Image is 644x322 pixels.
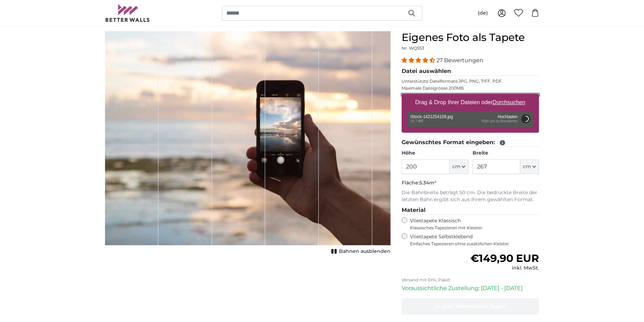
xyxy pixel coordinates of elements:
[410,233,539,247] label: Vliestapete Selbstklebend
[402,277,539,283] p: Versand mit DHL Paket
[339,248,391,255] span: Bahnen ausblenden
[410,217,533,231] label: Vliestapete Klassisch
[523,163,531,170] span: cm
[452,163,460,170] span: cm
[402,189,539,203] p: Die Bahnbreite beträgt 50 cm. Die bedruckte Breite der letzten Bahn ergibt sich aus Ihrem gewählt...
[402,150,468,157] label: Höhe
[402,85,539,91] p: Maximale Dateigrösse 200MB.
[520,159,539,174] button: cm
[105,4,150,22] img: Betterwalls
[472,7,493,19] button: (de)
[402,206,539,215] legend: Material
[402,67,539,76] legend: Datei auswählen
[402,79,539,84] p: Unterstützte Dateiformate JPG, PNG, TIFF, PDF.
[435,303,506,309] span: In den Warenkorb legen
[419,180,436,186] span: 5.34m²
[402,298,539,315] button: In den Warenkorb legen
[402,31,539,44] h1: Eigenes Foto als Tapete
[410,241,539,247] span: Einfaches Tapezieren ohne zusätzlichen Kleister
[402,180,539,187] p: Fläche:
[412,96,528,109] label: Drag & Drop Ihrer Dateien oder
[493,99,525,105] u: Durchsuchen
[402,46,424,51] span: Nr. WQ553
[470,265,539,272] div: inkl. MwSt.
[329,247,391,256] button: Bahnen ausblenden
[402,57,436,64] span: 4.41 stars
[402,138,539,147] legend: Gewünschtes Format eingeben:
[436,57,483,64] span: 27 Bewertungen
[470,252,539,265] span: €149,90 EUR
[473,150,539,157] label: Breite
[402,284,539,292] p: Voraussichtliche Zustellung: [DATE] - [DATE]
[105,31,391,256] div: 1 of 1
[450,159,468,174] button: cm
[410,225,533,231] span: Klassisches Tapezieren mit Kleister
